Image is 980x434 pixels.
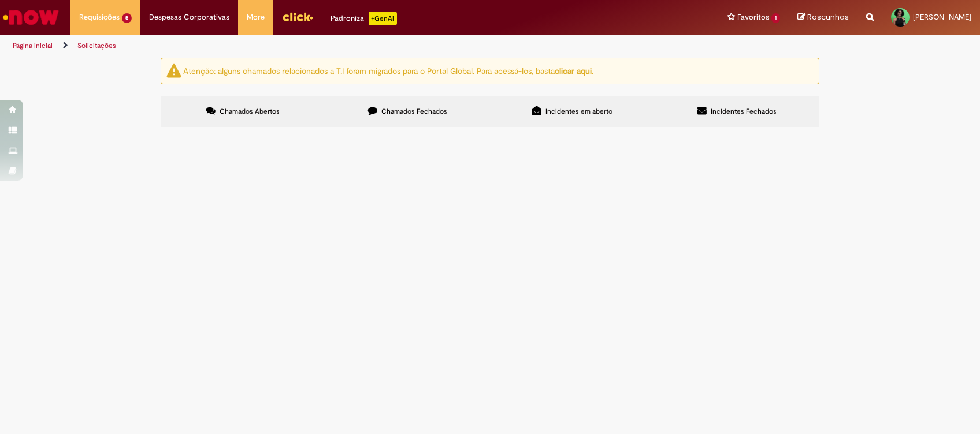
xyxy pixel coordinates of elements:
span: Incidentes em aberto [545,107,612,116]
a: clicar aqui. [555,65,593,76]
ng-bind-html: Atenção: alguns chamados relacionados a T.I foram migrados para o Portal Global. Para acessá-los,... [183,65,593,76]
span: [PERSON_NAME] [913,12,971,22]
span: Chamados Abertos [220,107,280,116]
span: Rascunhos [807,12,849,23]
span: Chamados Fechados [381,107,447,116]
p: +GenAi [369,12,397,25]
a: Rascunhos [797,12,849,23]
a: Página inicial [13,41,53,50]
span: Requisições [79,12,120,23]
a: Solicitações [77,41,116,50]
span: 5 [122,13,132,23]
img: ServiceNow [1,6,61,29]
span: Favoritos [737,12,769,23]
span: Incidentes Fechados [711,107,777,116]
span: Despesas Corporativas [149,12,229,23]
span: 1 [771,13,780,23]
div: Padroniza [331,12,397,25]
span: More [247,12,265,23]
img: click_logo_yellow_360x200.png [282,8,313,25]
ul: Trilhas de página [9,35,645,57]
